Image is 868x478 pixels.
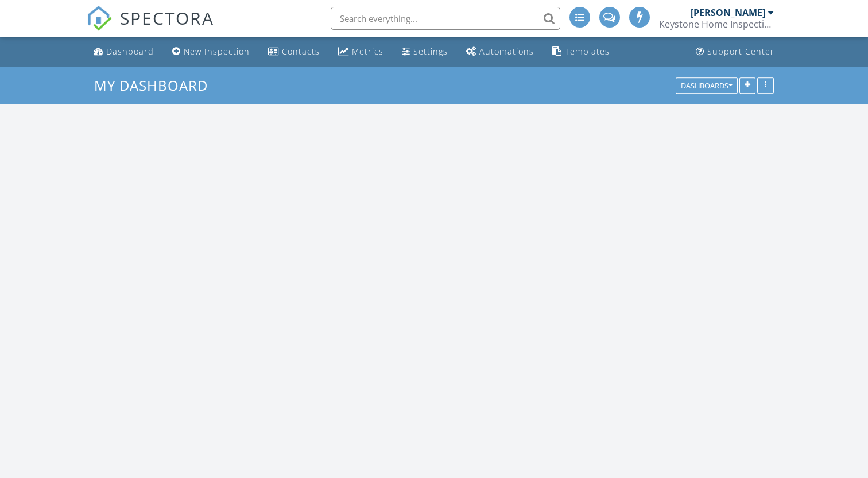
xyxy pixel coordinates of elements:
a: Metrics [334,41,388,63]
div: Templates [565,46,610,57]
div: Dashboards [681,81,733,90]
a: Automations (Advanced) [462,41,538,63]
input: Search everything... [331,7,560,30]
a: Dashboard [89,41,158,63]
a: Support Center [691,41,779,63]
span: SPECTORA [120,6,214,30]
div: Automations [479,46,534,57]
div: Support Center [707,46,774,57]
a: New Inspection [168,41,254,63]
div: [PERSON_NAME] [691,7,765,18]
button: Dashboards [676,77,738,94]
div: Keystone Home Inspections, LLC [659,18,774,30]
a: Templates [548,41,614,63]
div: Metrics [352,46,383,57]
div: Settings [413,46,448,57]
a: SPECTORA [87,15,214,40]
div: New Inspection [184,46,250,57]
a: My Dashboard [94,76,218,95]
img: The Best Home Inspection Software - Spectora [87,6,112,31]
a: Settings [397,41,452,63]
div: Contacts [282,46,320,57]
div: Dashboard [106,46,154,57]
a: Contacts [263,41,324,63]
